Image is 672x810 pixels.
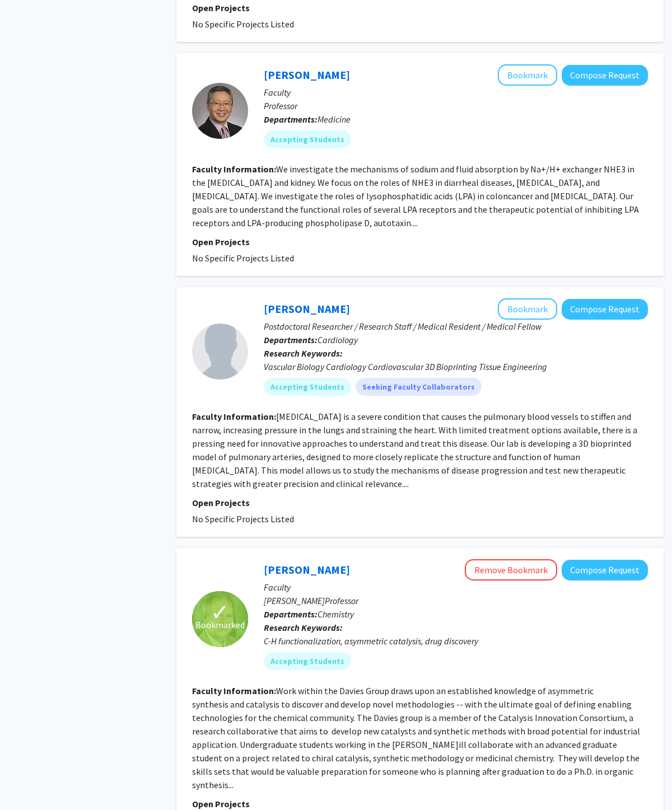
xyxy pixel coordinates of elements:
mat-chip: Accepting Students [264,378,351,396]
b: Departments: [264,334,318,345]
b: Departments: [264,608,318,620]
span: ✓ [211,607,230,618]
button: Compose Request to Huw Davies [562,560,648,580]
p: Faculty [264,86,648,99]
span: No Specific Projects Listed [192,18,294,30]
a: [PERSON_NAME] [264,68,350,82]
span: Bookmarked [195,618,245,631]
a: [PERSON_NAME] [264,563,350,577]
div: C-H functionalization, asymmetric catalysis, drug discovery [264,634,648,648]
mat-chip: Accepting Students [264,652,351,670]
fg-read-more: Work within the Davies Group draws upon an established knowledge of asymmetric synthesis and cata... [192,685,640,790]
a: [PERSON_NAME] [264,302,350,316]
iframe: Chat [8,760,48,802]
b: Departments: [264,114,318,125]
span: No Specific Projects Listed [192,252,294,264]
fg-read-more: [MEDICAL_DATA] is a severe condition that causes the pulmonary blood vessels to stiffen and narro... [192,411,637,489]
b: Research Keywords: [264,622,343,633]
p: Professor [264,99,648,113]
button: Add Changhyon Yun to Bookmarks [498,64,557,86]
button: Remove Bookmark [465,559,557,580]
b: Faculty Information: [192,411,276,422]
fg-read-more: We investigate the mechanisms of sodium and fluid absorption by Na+/H+ exchanger NHE3 in the [MED... [192,163,639,228]
mat-chip: Seeking Faculty Collaborators [356,378,482,396]
mat-chip: Accepting Students [264,130,351,148]
p: Open Projects [192,235,648,249]
p: Postdoctoral Researcher / Research Staff / Medical Resident / Medical Fellow [264,320,648,333]
p: [PERSON_NAME]Professor [264,594,648,607]
span: Chemistry [318,608,354,620]
span: Cardiology [318,334,358,345]
button: Add Kaveeta Kaw to Bookmarks [498,298,557,320]
span: Medicine [318,114,351,125]
p: Open Projects [192,1,648,15]
span: No Specific Projects Listed [192,513,294,525]
b: Faculty Information: [192,163,276,175]
div: Vascular Biology Cardiology Cardiovascular 3D Bioprinting Tissue Engineering [264,360,648,373]
button: Compose Request to Changhyon Yun [562,65,648,86]
b: Research Keywords: [264,348,343,359]
p: Faculty [264,580,648,594]
b: Faculty Information: [192,685,276,696]
button: Compose Request to Kaveeta Kaw [562,299,648,320]
p: Open Projects [192,496,648,509]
